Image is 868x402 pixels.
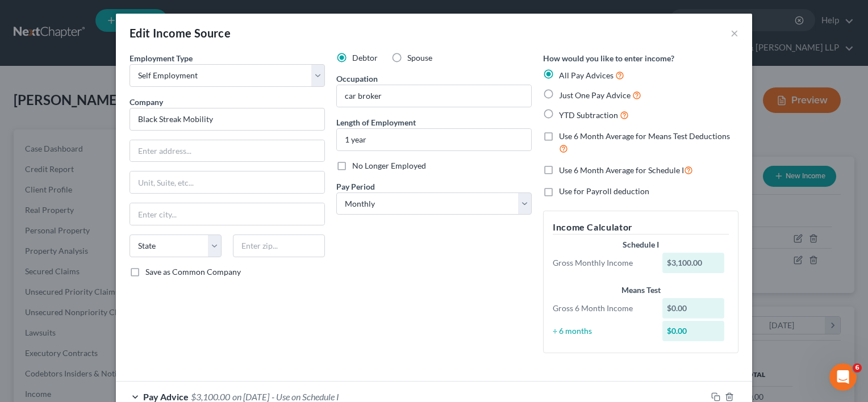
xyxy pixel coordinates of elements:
input: Search company by name... [130,108,325,131]
span: YTD Subtraction [559,110,618,120]
span: Employment Type [130,53,193,63]
input: Enter address... [130,140,324,162]
span: Debtor [352,53,378,62]
label: Occupation [336,73,378,85]
div: $0.00 [662,321,725,341]
h5: Income Calculator [553,220,729,235]
iframe: Intercom live chat [829,363,857,391]
div: Schedule I [553,239,729,250]
div: Means Test [553,284,729,296]
span: Pay Advice [143,391,189,402]
input: -- [337,85,531,107]
span: Use 6 Month Average for Means Test Deductions [559,131,730,141]
label: How would you like to enter income? [543,52,674,64]
span: Just One Pay Advice [559,90,631,100]
span: All Pay Advices [559,70,614,80]
input: Enter city... [130,203,324,225]
span: $3,100.00 [191,391,230,402]
span: Company [130,97,163,107]
input: Enter zip... [233,235,325,257]
span: No Longer Employed [352,161,426,170]
div: Gross 6 Month Income [547,303,657,314]
span: 6 [853,363,862,372]
span: Use for Payroll deduction [559,186,649,196]
div: Edit Income Source [130,25,231,41]
span: Pay Period [336,182,375,191]
div: ÷ 6 months [547,325,657,337]
span: Save as Common Company [145,267,241,277]
div: Gross Monthly Income [547,257,657,269]
input: Unit, Suite, etc... [130,171,324,193]
div: $0.00 [662,298,725,319]
input: ex: 2 years [337,129,531,150]
label: Length of Employment [336,116,416,128]
button: × [731,26,738,40]
span: - Use on Schedule I [272,391,339,402]
div: $3,100.00 [662,253,725,273]
span: Use 6 Month Average for Schedule I [559,165,684,175]
span: Spouse [407,53,432,62]
span: on [DATE] [232,391,269,402]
